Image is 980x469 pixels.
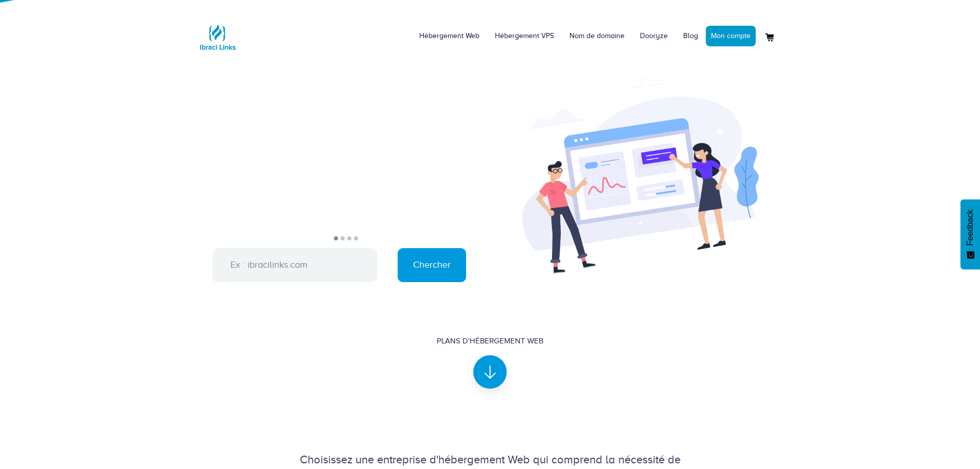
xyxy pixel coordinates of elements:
input: Chercher [398,248,466,282]
input: Ex : ibracilinks.com [212,248,377,282]
a: Dooryze [632,21,675,51]
div: Plans d'hébergement Web [437,336,543,346]
img: Logo Ibraci Links [197,16,238,58]
a: Hébergement Web [412,21,487,51]
a: Nom de domaine [562,21,632,51]
button: Feedback - Afficher l’enquête [960,199,980,269]
a: Plans d'hébergement Web [437,336,543,380]
a: Mon compte [706,26,756,46]
span: Feedback [966,210,975,246]
a: Logo Ibraci Links [197,8,238,58]
a: Hébergement VPS [487,21,562,51]
a: Blog [675,21,706,51]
